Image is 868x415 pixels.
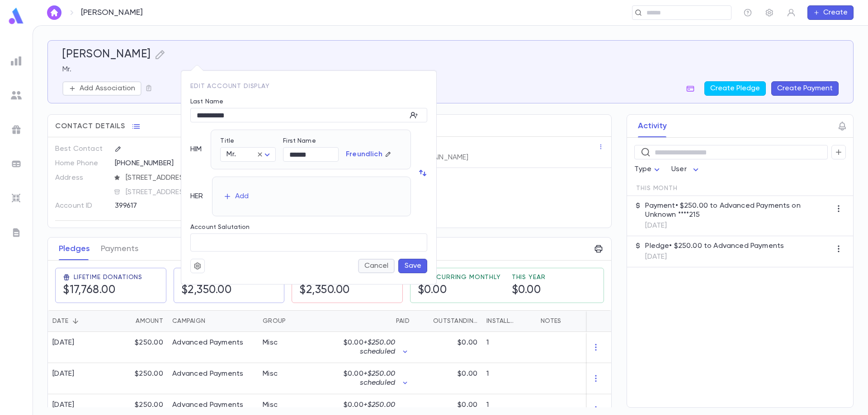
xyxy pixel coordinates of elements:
[220,137,234,145] label: Title
[283,137,316,145] label: First Name
[398,259,427,273] button: Save
[358,259,395,273] button: Cancel
[222,189,250,204] button: Add
[190,224,250,231] label: Account Salutation
[235,192,249,201] div: Add
[220,148,276,162] div: Mr.
[346,150,382,159] p: Freundlich
[190,145,202,154] p: HIM
[190,83,270,89] span: Edit Account Display
[226,151,236,158] span: Mr.
[190,98,223,105] label: Last Name
[190,192,203,201] p: HER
